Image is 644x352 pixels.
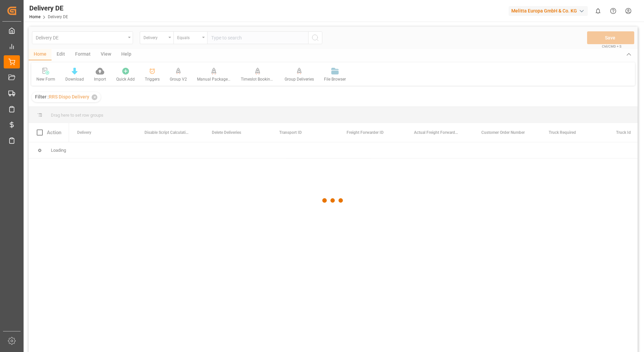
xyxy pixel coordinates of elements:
[29,3,68,13] div: Delivery DE
[29,14,40,19] a: Home
[606,3,621,19] button: Help Center
[509,6,588,16] div: Melitta Europa GmbH & Co. KG
[590,3,606,19] button: show 0 new notifications
[509,4,590,17] button: Melitta Europa GmbH & Co. KG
